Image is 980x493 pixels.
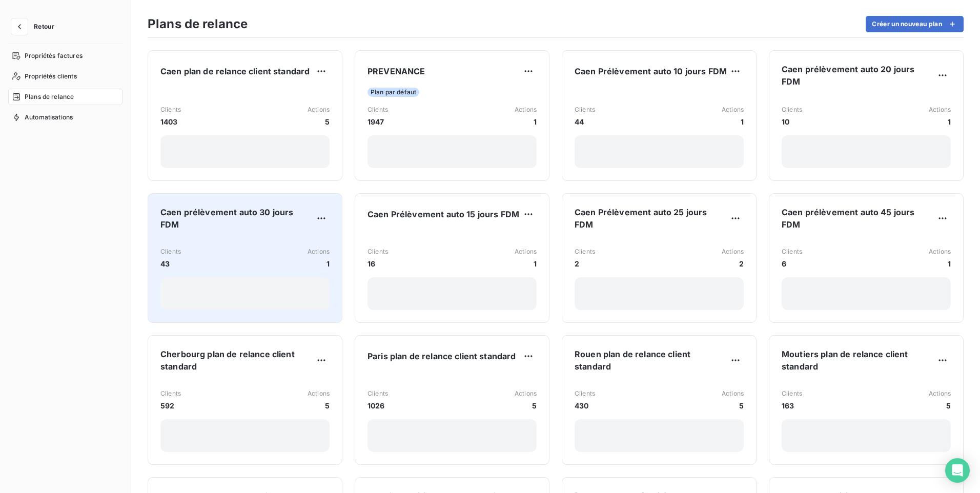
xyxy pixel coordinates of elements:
span: 5 [308,400,330,411]
span: Caen Prélèvement auto 25 jours FDM [575,206,727,231]
span: Clients [367,389,388,398]
span: Caen Prélèvement auto 15 jours FDM [367,208,519,220]
a: Automatisations [8,109,122,126]
span: Propriétés clients [25,72,77,81]
span: 592 [160,400,181,411]
span: Automatisations [25,113,73,122]
span: Caen prélèvement auto 30 jours FDM [160,206,313,231]
span: 5 [929,400,951,411]
span: Clients [160,247,181,256]
span: 16 [367,258,388,269]
span: Actions [515,105,537,114]
span: Actions [308,105,330,114]
span: 5 [722,400,744,411]
span: 430 [575,400,595,411]
div: Open Intercom Messenger [945,458,970,483]
span: Clients [160,105,181,114]
span: Cherbourg plan de relance client standard [160,348,313,373]
span: 43 [160,258,181,269]
span: Actions [308,247,330,256]
span: Plans de relance [25,92,74,101]
span: Clients [575,389,595,398]
span: Caen Prélèvement auto 10 jours FDM [575,65,727,77]
span: Actions [515,389,537,398]
span: Plan par défaut [367,88,419,97]
span: 1 [722,116,744,127]
span: PREVENANCE [367,65,425,77]
span: 1 [515,258,537,269]
span: 1 [515,116,537,127]
span: 5 [308,116,330,127]
span: 2 [575,258,595,269]
span: 1 [929,258,951,269]
span: Actions [722,105,744,114]
span: 5 [515,400,537,411]
span: 44 [575,116,595,127]
span: Caen prélèvement auto 45 jours FDM [782,206,934,231]
span: Clients [575,247,595,256]
span: 1 [929,116,951,127]
span: Rouen plan de relance client standard [575,348,727,373]
span: Actions [722,389,744,398]
span: Actions [722,247,744,256]
span: 2 [722,258,744,269]
span: Actions [929,389,951,398]
span: Caen plan de relance client standard [160,65,310,77]
span: Clients [367,247,388,256]
span: Actions [929,105,951,114]
span: Clients [160,389,181,398]
span: 1947 [367,116,388,127]
span: 1403 [160,116,181,127]
span: Retour [34,24,54,30]
span: Clients [782,247,802,256]
a: Propriétés clients [8,68,122,85]
button: Créer un nouveau plan [866,16,964,32]
span: Actions [515,247,537,256]
span: 163 [782,400,802,411]
span: Moutiers plan de relance client standard [782,348,934,373]
span: Clients [367,105,388,114]
span: Clients [782,389,802,398]
span: 1026 [367,400,388,411]
span: 10 [782,116,802,127]
a: Plans de relance [8,89,122,105]
a: Propriétés factures [8,48,122,64]
span: Clients [782,105,802,114]
span: Actions [308,389,330,398]
span: Clients [575,105,595,114]
span: Paris plan de relance client standard [367,350,516,362]
h3: Plans de relance [148,15,248,33]
button: Retour [8,18,63,35]
span: Propriétés factures [25,51,83,60]
span: Actions [929,247,951,256]
span: 1 [308,258,330,269]
span: 6 [782,258,802,269]
span: Caen prélèvement auto 20 jours FDM [782,63,934,88]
